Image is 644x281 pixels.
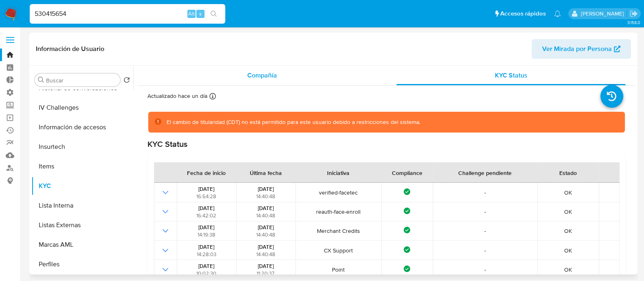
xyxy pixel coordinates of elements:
[580,10,626,18] p: yanina.loff@mercadolibre.com
[30,9,225,19] input: Buscar usuario o caso...
[31,254,133,274] button: Perfiles
[31,235,133,254] button: Marcas AML
[205,8,222,20] button: search-icon
[532,39,631,59] button: Ver Mirada por Persona
[31,215,133,235] button: Listas Externas
[147,92,207,100] p: Actualizado hace un día
[542,39,612,59] span: Ver Mirada por Persona
[554,10,561,17] a: Notificaciones
[31,117,133,137] button: Información de accesos
[247,71,277,80] span: Compañía
[31,157,133,176] button: Items
[123,77,130,86] button: Volver al orden por defecto
[31,98,133,117] button: IV Challenges
[38,77,44,83] button: Buscar
[31,176,133,196] button: KYC
[495,71,528,80] span: KYC Status
[629,9,638,18] a: Salir
[500,9,546,18] span: Accesos rápidos
[31,196,133,215] button: Lista Interna
[46,77,117,84] input: Buscar
[188,10,195,18] span: Alt
[36,45,104,53] h1: Información de Usuario
[199,10,202,18] span: s
[31,137,133,157] button: Insurtech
